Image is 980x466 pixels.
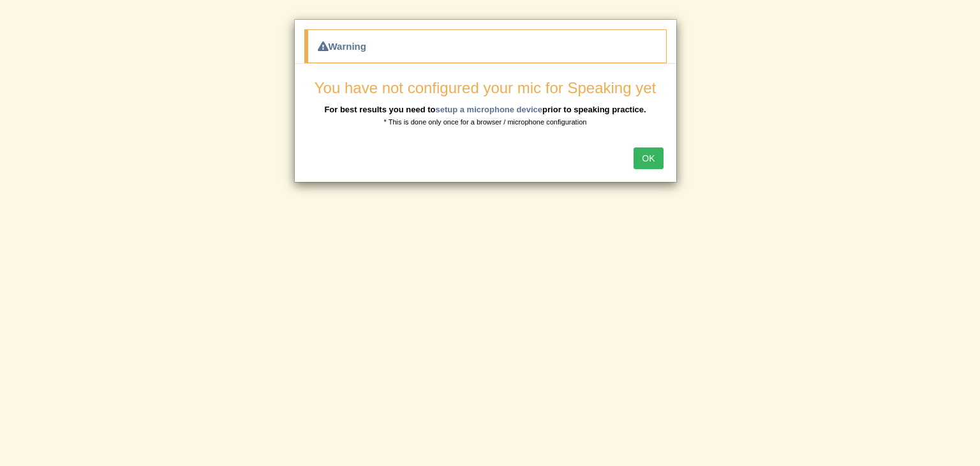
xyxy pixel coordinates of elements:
[304,29,667,63] div: Warning
[384,118,587,126] small: * This is done only once for a browser / microphone configuration
[634,147,663,169] button: OK
[435,105,542,114] a: setup a microphone device
[324,105,646,114] b: For best results you need to prior to speaking practice.
[315,79,656,96] span: You have not configured your mic for Speaking yet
